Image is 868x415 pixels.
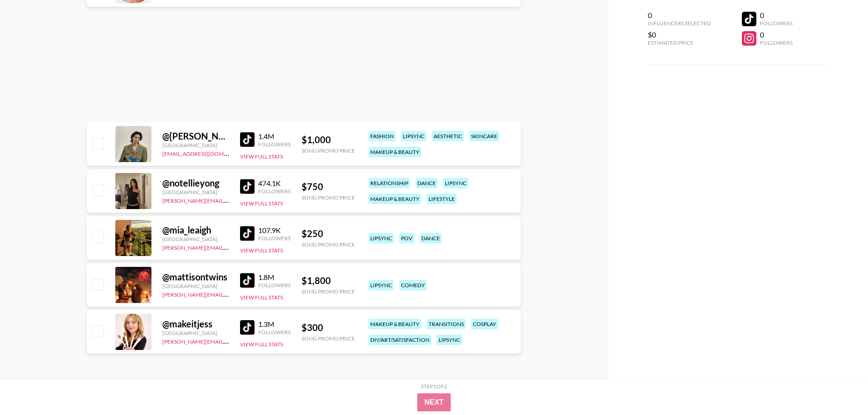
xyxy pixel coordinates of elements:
[760,30,793,39] div: 0
[302,147,355,154] div: Song Promo Price
[162,289,296,298] a: [PERSON_NAME][EMAIL_ADDRESS][DOMAIN_NAME]
[240,132,255,147] img: TikTok
[258,226,291,235] div: 107.9K
[302,288,355,295] div: Song Promo Price
[162,131,229,142] div: @ [PERSON_NAME][DOMAIN_NAME]
[162,330,229,336] div: [GEOGRAPHIC_DATA]
[302,275,355,286] div: $ 1,800
[162,224,229,236] div: @ mia_leaigh
[648,11,711,20] div: 0
[401,131,426,141] div: lipsync
[469,131,499,141] div: skincare
[162,177,229,189] div: @ notellieyong
[427,319,466,329] div: transitions
[399,280,427,290] div: comedy
[162,271,229,283] div: @ mattisontwins
[162,336,296,345] a: [PERSON_NAME][EMAIL_ADDRESS][DOMAIN_NAME]
[471,319,498,329] div: cosplay
[302,134,355,145] div: $ 1,000
[302,181,355,192] div: $ 750
[368,147,421,157] div: makeup & beauty
[368,280,394,290] div: lipsync
[258,320,291,329] div: 1.3M
[760,20,793,27] div: Followers
[240,226,255,241] img: TikTok
[368,335,431,345] div: diy/art/satisfaction
[240,247,283,254] button: View Full Stats
[240,153,283,160] button: View Full Stats
[302,228,355,239] div: $ 250
[760,11,793,20] div: 0
[760,39,793,46] div: Followers
[368,233,394,243] div: lipsync
[258,141,291,148] div: Followers
[258,179,291,188] div: 474.1K
[302,335,355,342] div: Song Promo Price
[258,235,291,242] div: Followers
[240,320,255,335] img: TikTok
[258,188,291,195] div: Followers
[399,233,414,243] div: pov
[162,142,229,149] div: [GEOGRAPHIC_DATA]
[240,294,283,301] button: View Full Stats
[432,131,464,141] div: aesthetic
[427,194,457,204] div: lifestyle
[648,30,711,39] div: $0
[437,335,462,345] div: lipsync
[162,189,229,196] div: [GEOGRAPHIC_DATA]
[368,319,421,329] div: makeup & beauty
[162,196,296,204] a: [PERSON_NAME][EMAIL_ADDRESS][DOMAIN_NAME]
[302,241,355,248] div: Song Promo Price
[415,178,438,188] div: dance
[302,194,355,201] div: Song Promo Price
[258,132,291,141] div: 1.4M
[443,178,468,188] div: lipsync
[162,318,229,330] div: @ makeitjess
[417,393,451,411] button: Next
[240,341,283,348] button: View Full Stats
[162,283,229,289] div: [GEOGRAPHIC_DATA]
[162,236,229,242] div: [GEOGRAPHIC_DATA]
[258,273,291,282] div: 1.8M
[823,370,857,404] iframe: Drift Widget Chat Controller
[258,329,291,336] div: Followers
[240,179,255,194] img: TikTok
[302,322,355,333] div: $ 300
[648,20,711,27] div: Influencers Selected
[368,194,421,204] div: makeup & beauty
[240,200,283,207] button: View Full Stats
[162,149,253,157] a: [EMAIL_ADDRESS][DOMAIN_NAME]
[648,39,711,46] div: Estimated Price
[162,242,339,251] a: [PERSON_NAME][EMAIL_ADDRESS][PERSON_NAME][DOMAIN_NAME]
[421,383,447,390] div: Step 1 of 2
[240,273,255,288] img: TikTok
[368,178,410,188] div: relationship
[368,131,396,141] div: fashion
[258,282,291,289] div: Followers
[420,233,442,243] div: dance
